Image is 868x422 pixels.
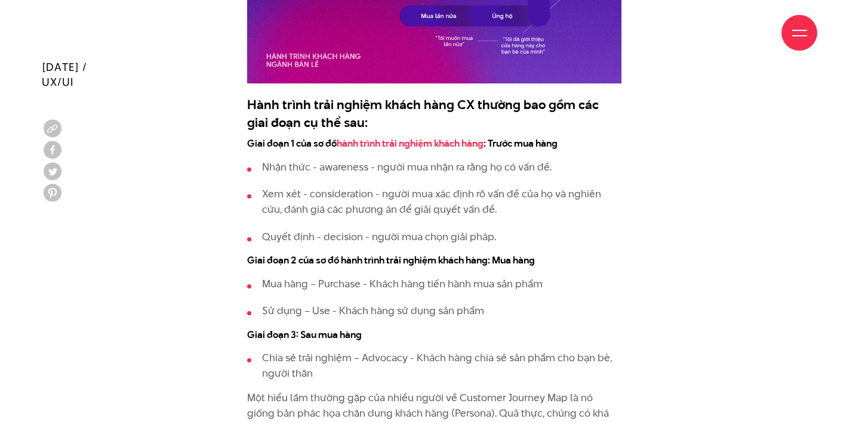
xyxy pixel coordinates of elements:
h3: Hành trình trải nghiệm khách hàng CX thường bao gồm các giai đoạn cụ thể sau: [247,95,621,131]
li: Sử dụng – Use - Khách hàng sử dụng sản phẩm​ [247,303,621,319]
p: Nhận thức - awareness - người mua nhận ra rằng họ có vấn đề. [262,160,621,175]
li: Chia sẻ trải nghiệm – Advocacy - Khách hàng chia sẻ sản phẩm cho bạn bè, người thân​ [247,350,621,381]
h4: Giai đoạn 2 của sơ đồ hành trình trải nghiệm khách hàng: Mua hàng [247,254,621,268]
span: [DATE] / UX/UI [42,60,87,89]
h4: Giai đoạn 3: Sau mua hàng [247,328,621,342]
li: Mua hàng – Purchase - Khách hàng tiến hành mua sản phẩm [247,277,621,292]
a: hành trình trải nghiệm khách hàng [337,136,484,150]
h4: Giai đoạn 1 của sơ đồ : Trước mua hàng [247,137,621,151]
li: Quyết định - decision - người mua chọn giải pháp. [247,229,621,245]
p: Xem xét - consideration - người mua xác định rõ vấn đề của họ và nghiên cứu, đánh giá các phương ... [262,187,621,217]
